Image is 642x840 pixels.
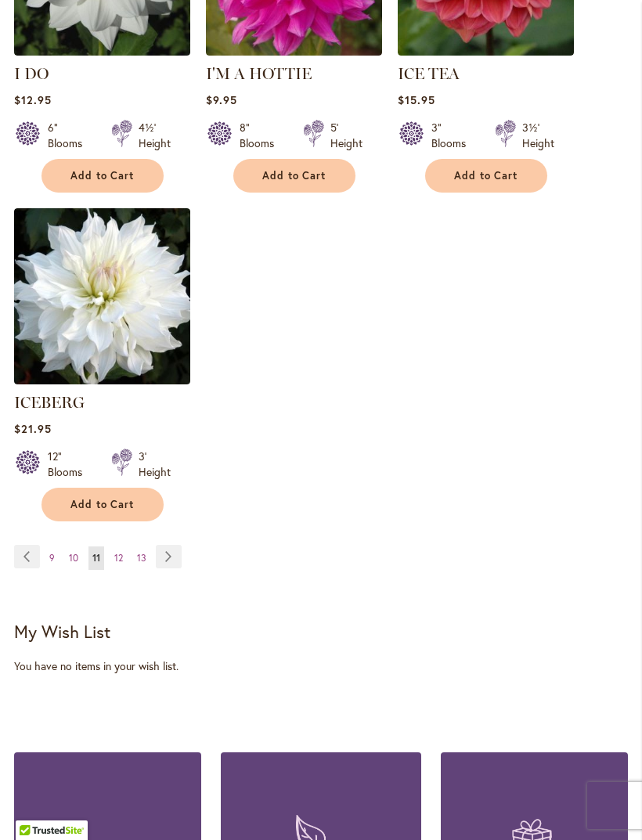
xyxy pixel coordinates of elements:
[330,120,362,151] div: 5' Height
[48,120,92,151] div: 6" Blooms
[49,552,55,564] span: 9
[398,44,574,59] a: ICE TEA
[65,546,82,570] a: 10
[398,64,460,83] a: ICE TEA
[206,64,312,83] a: I'M A HOTTIE
[14,421,52,436] span: $21.95
[14,92,52,107] span: $12.95
[233,159,355,193] button: Add to Cart
[454,169,518,182] span: Add to Cart
[45,546,59,570] a: 9
[522,120,554,151] div: 3½' Height
[398,92,435,107] span: $15.95
[14,393,85,412] a: ICEBERG
[70,169,135,182] span: Add to Cart
[14,620,110,643] strong: My Wish List
[41,159,164,193] button: Add to Cart
[70,498,135,511] span: Add to Cart
[431,120,476,151] div: 3" Blooms
[206,92,237,107] span: $9.95
[114,552,123,564] span: 12
[14,44,190,59] a: I DO
[110,546,127,570] a: 12
[262,169,326,182] span: Add to Cart
[133,546,150,570] a: 13
[14,373,190,388] a: ICEBERG
[425,159,547,193] button: Add to Cart
[69,552,78,564] span: 10
[14,64,49,83] a: I DO
[137,552,146,564] span: 13
[41,488,164,521] button: Add to Cart
[12,784,56,828] iframe: Launch Accessibility Center
[139,449,171,480] div: 3' Height
[92,552,100,564] span: 11
[14,658,628,674] div: You have no items in your wish list.
[48,449,92,480] div: 12" Blooms
[206,44,382,59] a: I'm A Hottie
[139,120,171,151] div: 4½' Height
[14,208,190,384] img: ICEBERG
[240,120,284,151] div: 8" Blooms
